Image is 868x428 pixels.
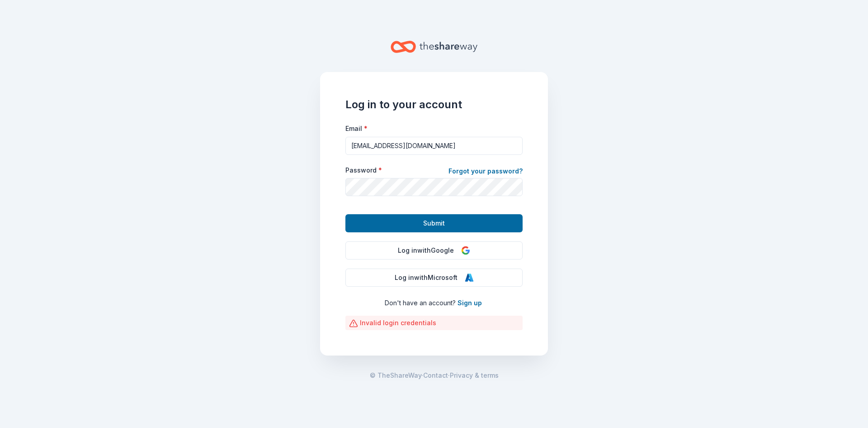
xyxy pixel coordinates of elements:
div: Invalid login credentials [345,316,523,330]
button: Submit [345,214,523,232]
span: · · [370,370,499,381]
img: Google Logo [461,246,470,255]
button: Log inwithMicrosoft [345,269,523,287]
a: Home [391,36,477,58]
a: Contact [423,370,448,381]
span: Submit [423,218,445,229]
label: Email [345,124,368,133]
button: Log inwithGoogle [345,241,523,260]
h1: Log in to your account [345,97,523,112]
img: Microsoft Logo [465,273,474,282]
label: Password [345,166,382,175]
a: Forgot your password? [448,166,523,178]
a: Sign up [458,299,482,307]
span: Don ' t have an account? [385,299,456,307]
span: © TheShareWay [370,371,421,379]
a: Privacy & terms [450,370,499,381]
